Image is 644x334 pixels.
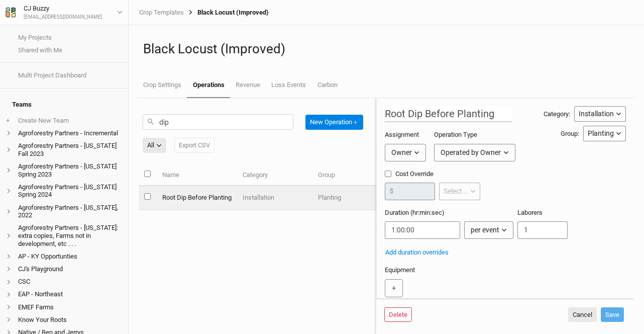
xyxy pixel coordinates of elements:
[434,130,477,139] label: Operation Type
[574,106,626,122] button: Installation
[583,126,626,141] button: Planting
[385,266,415,275] label: Equipment
[385,279,403,297] button: ＋
[147,140,154,150] div: All
[144,171,151,177] input: select all items
[471,225,499,235] div: per event
[305,115,363,130] button: New Operation＋
[464,221,513,239] button: per event
[156,165,237,187] th: Name
[312,165,388,187] th: Group
[143,138,166,153] button: All
[385,106,512,122] input: Operation name
[24,14,102,21] div: [EMAIL_ADDRESS][DOMAIN_NAME]
[579,109,614,119] div: Installation
[312,186,388,210] td: Planting
[138,73,187,97] a: Crop Settings
[24,4,102,14] div: CJ Buzzy
[385,130,419,139] label: Assignment
[544,110,570,119] div: Category:
[143,41,629,57] h1: Black Locust (Improved)
[6,95,122,115] h4: Teams
[441,147,501,158] div: Operated by Owner
[444,186,468,197] div: Select...
[143,114,293,130] input: Search
[187,73,230,98] a: Operations
[174,138,214,153] button: Export CSV
[237,186,312,210] td: Installation
[434,144,515,161] button: Operated by Owner
[184,9,269,17] div: Black Locust (Improved)
[237,165,312,187] th: Category
[144,193,151,200] input: select this item
[230,73,266,97] a: Revenue
[561,129,579,138] div: Group:
[385,144,426,161] button: Owner
[266,73,311,97] a: Loss Events
[385,208,445,217] label: Duration (hr:min:sec)
[139,9,184,17] a: Crop Templates
[391,147,412,158] div: Owner
[5,3,123,21] button: CJ Buzzy[EMAIL_ADDRESS][DOMAIN_NAME]
[156,186,237,210] td: Root Dip Before Planting
[312,73,343,97] a: Carbon
[517,208,543,217] label: Laborers
[385,170,480,179] label: Cost Override
[385,247,449,258] button: Add duration overrides
[385,171,391,177] input: Cost Override
[385,221,460,239] input: 12:34:56
[588,128,614,139] div: Planting
[439,183,480,200] button: Select...
[6,117,10,125] span: +
[390,187,393,196] label: $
